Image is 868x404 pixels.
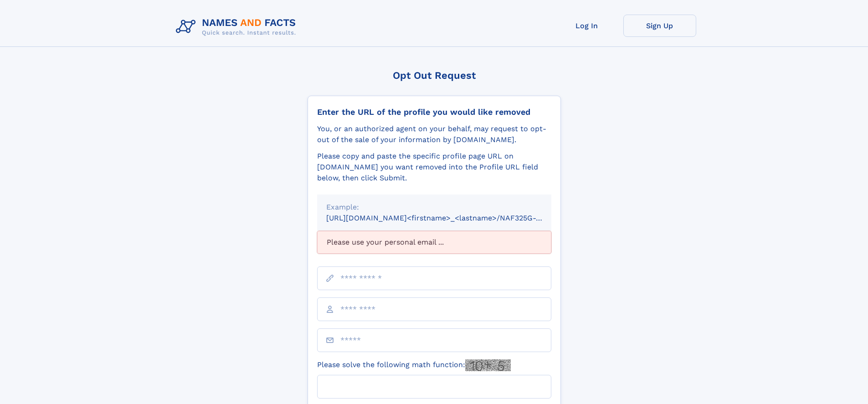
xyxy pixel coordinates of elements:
a: Log In [550,15,623,37]
div: Please copy and paste the specific profile page URL on [DOMAIN_NAME] you want removed into the Pr... [317,151,551,184]
div: Enter the URL of the profile you would like removed [317,107,551,117]
div: Example: [326,202,542,213]
div: Please use your personal email ... [317,231,551,254]
img: Logo Names and Facts [172,15,303,39]
a: Sign Up [623,15,696,37]
label: Please solve the following math function: [317,359,511,371]
div: Opt Out Request [308,70,561,81]
div: You, or an authorized agent on your behalf, may request to opt-out of the sale of your informatio... [317,123,551,145]
small: [URL][DOMAIN_NAME]<firstname>_<lastname>/NAF325G-xxxxxxxx [326,214,569,222]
